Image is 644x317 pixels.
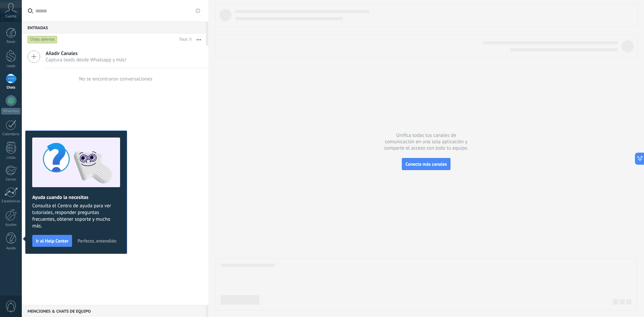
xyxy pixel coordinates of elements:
[46,57,126,63] span: Captura leads desde Whatsapp y más!
[1,156,21,160] div: Listas
[5,14,16,19] span: Cuenta
[32,194,120,201] h2: Ayuda cuando la necesitas
[402,158,450,170] button: Conecta más canales
[1,199,21,204] div: Estadísticas
[36,239,68,243] span: Ir al Help Center
[77,239,116,243] span: Perfecto, entendido
[1,108,20,114] div: WhatsApp
[32,235,72,247] button: Ir al Help Center
[32,203,120,229] span: Consulta el Centro de ayuda para ver tutoriales, responder preguntas frecuentes, obtener soporte ...
[46,50,126,57] span: Añadir Canales
[1,177,21,182] div: Correo
[406,161,447,167] span: Conecta más canales
[74,236,119,246] button: Perfecto, entendido
[1,246,21,251] div: Ayuda
[28,36,57,44] div: Chats abiertos
[1,132,21,137] div: Calendario
[79,76,153,82] div: No se encontraron conversaciones
[22,305,206,317] div: Menciones & Chats de equipo
[1,40,21,44] div: Panel
[176,36,192,43] div: Total: 0
[1,223,21,227] div: Ajustes
[22,21,206,34] div: Entradas
[1,86,21,90] div: Chats
[1,64,21,68] div: Leads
